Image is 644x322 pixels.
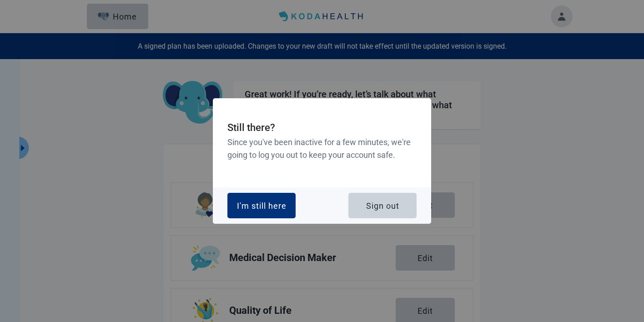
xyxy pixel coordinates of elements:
button: I'm still here [227,193,296,218]
div: I'm still here [237,201,287,210]
h3: Since you've been inactive for a few minutes, we're going to log you out to keep your account safe. [227,136,417,162]
div: Sign out [366,201,399,210]
h2: Still there? [227,120,417,136]
button: Sign out [348,193,417,218]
